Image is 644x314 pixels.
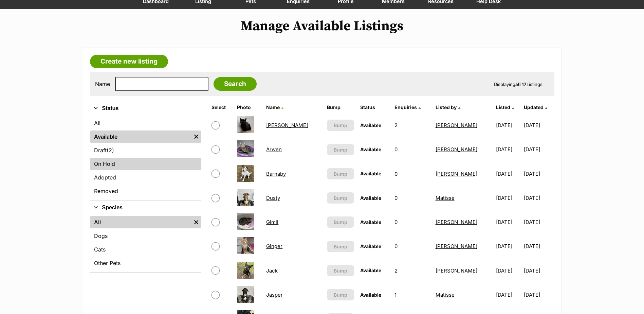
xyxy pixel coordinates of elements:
[90,203,201,212] button: Species
[90,257,201,269] a: Other Pets
[266,104,283,110] a: Name
[334,291,347,298] span: Bump
[334,122,347,129] span: Bump
[90,116,201,200] div: Status
[266,267,278,274] a: Jack
[107,146,114,154] span: (2)
[524,114,554,137] td: [DATE]
[496,104,510,110] span: Listed
[90,130,191,143] a: Available
[90,185,201,197] a: Removed
[493,114,523,137] td: [DATE]
[90,117,201,129] a: All
[266,146,282,153] a: Arwen
[524,210,554,234] td: [DATE]
[324,102,357,113] th: Bump
[191,130,201,143] a: Remove filter
[327,216,354,228] button: Bump
[90,158,201,170] a: On Hold
[392,186,432,210] td: 0
[90,144,201,156] a: Draft
[392,283,432,307] td: 1
[436,171,477,177] a: [PERSON_NAME]
[327,168,354,179] button: Bump
[493,210,523,234] td: [DATE]
[90,243,201,256] a: Cats
[436,122,477,128] a: [PERSON_NAME]
[90,104,201,113] button: Status
[360,195,381,201] span: Available
[90,215,201,272] div: Species
[334,170,347,177] span: Bump
[90,55,168,68] a: Create new listing
[392,234,432,258] td: 0
[493,186,523,210] td: [DATE]
[436,243,477,249] a: [PERSON_NAME]
[327,289,354,300] button: Bump
[360,267,381,273] span: Available
[436,104,457,110] span: Listed by
[334,219,347,226] span: Bump
[214,77,257,91] input: Search
[327,144,354,155] button: Bump
[394,104,421,110] a: Enquiries
[493,283,523,307] td: [DATE]
[436,195,455,201] a: Matisse
[436,292,455,298] a: Matisse
[524,259,554,282] td: [DATE]
[266,243,282,249] a: Ginger
[493,162,523,186] td: [DATE]
[360,122,381,128] span: Available
[524,234,554,258] td: [DATE]
[493,259,523,282] td: [DATE]
[191,216,201,228] a: Remove filter
[90,230,201,242] a: Dogs
[436,104,460,110] a: Listed by
[392,210,432,234] td: 0
[234,102,263,113] th: Photo
[494,82,542,87] span: Displaying Listings
[394,104,417,110] span: translation missing: en.admin.listings.index.attributes.enquiries
[496,104,514,110] a: Listed
[436,219,477,225] a: [PERSON_NAME]
[515,82,527,87] strong: all 17
[392,259,432,282] td: 2
[524,104,547,110] a: Updated
[524,138,554,161] td: [DATE]
[334,194,347,202] span: Bump
[436,267,477,274] a: [PERSON_NAME]
[327,241,354,252] button: Bump
[266,104,280,110] span: Name
[360,292,381,298] span: Available
[360,171,381,176] span: Available
[334,146,347,153] span: Bump
[360,146,381,152] span: Available
[95,81,110,87] label: Name
[360,243,381,249] span: Available
[524,186,554,210] td: [DATE]
[327,120,354,131] button: Bump
[266,171,286,177] a: Barnaby
[360,219,381,225] span: Available
[334,243,347,250] span: Bump
[266,122,308,128] a: [PERSON_NAME]
[392,138,432,161] td: 0
[266,219,278,225] a: Gimli
[524,162,554,186] td: [DATE]
[266,195,280,201] a: Dusty
[327,192,354,204] button: Bump
[266,292,283,298] a: Jasper
[436,146,477,153] a: [PERSON_NAME]
[493,234,523,258] td: [DATE]
[357,102,391,113] th: Status
[392,162,432,186] td: 0
[327,265,354,276] button: Bump
[334,267,347,274] span: Bump
[90,216,191,228] a: All
[209,102,234,113] th: Select
[493,138,523,161] td: [DATE]
[524,283,554,307] td: [DATE]
[524,104,544,110] span: Updated
[90,171,201,184] a: Adopted
[392,114,432,137] td: 2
